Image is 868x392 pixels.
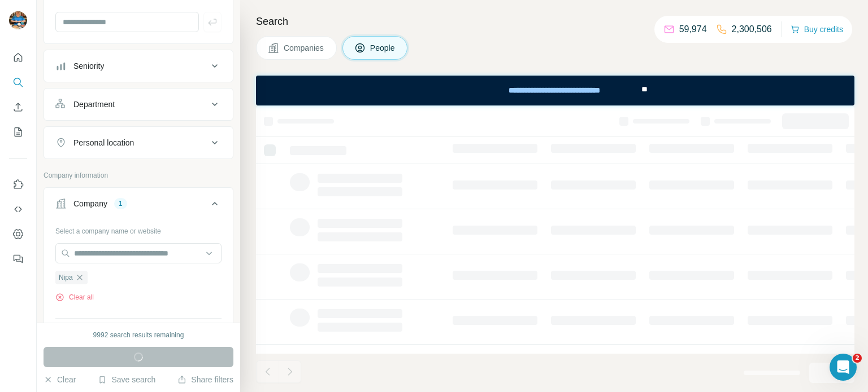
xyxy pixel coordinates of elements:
span: Companies [284,42,325,54]
button: Feedback [9,249,27,269]
div: Seniority [73,60,104,72]
div: 9992 search results remaining [93,330,184,340]
div: Personal location [73,137,134,148]
p: 59,974 [679,23,707,36]
span: Nipa [59,272,73,283]
iframe: Intercom live chat [830,354,857,381]
span: People [370,42,396,54]
p: Company information [44,170,233,180]
button: Personal location [44,129,233,156]
button: Buy credits [791,21,843,37]
button: Dashboard [9,224,27,244]
div: 1 [114,199,127,209]
button: Enrich CSV [9,97,27,117]
h4: Search [256,14,854,29]
button: Use Surfe API [9,199,27,219]
iframe: Banner [256,76,854,105]
div: Select a company name or website [55,222,222,236]
p: 2,300,506 [732,23,772,36]
button: My lists [9,122,27,142]
button: Seniority [44,52,233,80]
div: Company [73,198,107,209]
button: Clear all [55,292,94,302]
span: 2 [853,354,862,363]
button: Clear [44,374,76,385]
button: Use Surfe on LinkedIn [9,174,27,195]
button: Company1 [44,190,233,222]
button: Department [44,91,233,118]
button: Save search [98,374,155,385]
button: Quick start [9,47,27,68]
button: Search [9,72,27,93]
button: Share filters [177,374,233,385]
img: Avatar [9,11,27,29]
div: Department [73,99,115,110]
